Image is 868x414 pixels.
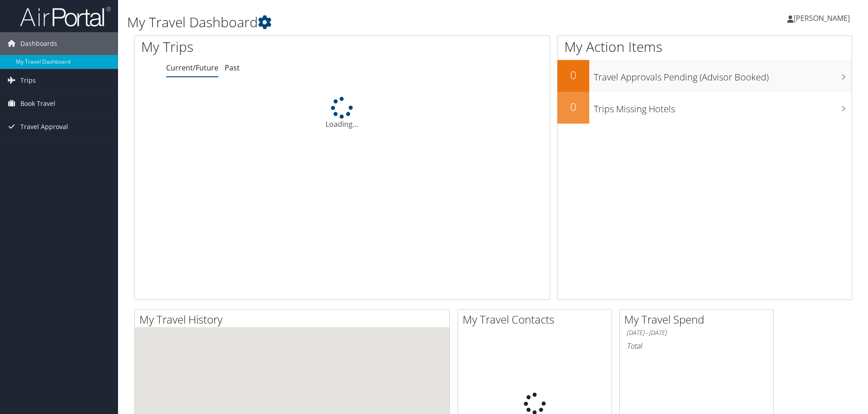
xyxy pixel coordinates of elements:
a: [PERSON_NAME] [787,5,859,32]
h6: [DATE] - [DATE] [626,329,766,337]
span: Trips [20,69,36,92]
h2: My Travel Contacts [463,312,612,327]
h1: My Trips [141,37,370,56]
h6: Total [626,341,766,351]
a: Past [225,63,240,73]
h1: My Action Items [557,37,852,56]
h2: 0 [557,99,589,115]
span: Book Travel [20,92,55,115]
span: Dashboards [20,32,57,55]
h2: My Travel Spend [624,312,773,327]
h3: Travel Approvals Pending (Advisor Booked) [594,66,852,84]
h3: Trips Missing Hotels [594,98,852,115]
a: 0Travel Approvals Pending (Advisor Booked) [557,60,852,92]
span: Travel Approval [20,115,68,138]
h1: My Travel Dashboard [127,13,615,32]
h2: My Travel History [139,312,449,327]
div: Loading... [134,97,550,130]
a: 0Trips Missing Hotels [557,92,852,124]
span: [PERSON_NAME] [794,13,850,23]
a: Current/Future [166,63,218,73]
img: airportal-logo.png [20,6,111,27]
h2: 0 [557,67,589,83]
